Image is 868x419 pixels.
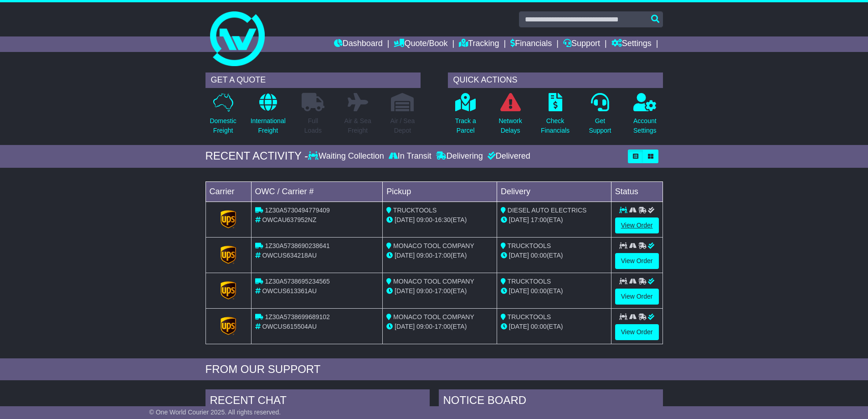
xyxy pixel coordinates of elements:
span: [DATE] [395,216,415,223]
p: Air / Sea Depot [390,116,415,135]
span: OWCUS615504AU [262,323,317,330]
span: TRUCKTOOLS [508,278,551,285]
a: View Order [615,253,659,269]
span: 17:00 [531,216,547,223]
span: 16:30 [435,216,451,223]
span: OWCUS613361AU [262,287,317,295]
span: 1Z30A5738690238641 [265,242,329,249]
p: Network Delays [498,116,522,135]
span: OWCAU637952NZ [262,216,316,223]
div: - (ETA) [386,286,493,296]
td: Delivery [497,181,611,202]
a: View Order [615,289,659,305]
a: Dashboard [334,36,383,52]
a: Financials [510,36,552,52]
div: - (ETA) [386,322,493,331]
div: (ETA) [501,251,607,260]
td: Carrier [205,181,251,202]
p: Domestic Freight [210,116,236,135]
span: 00:00 [531,252,547,259]
td: Status [611,181,663,202]
a: Track aParcel [455,93,477,140]
span: MONACO TOOL COMPANY [393,278,474,285]
p: Air & Sea Freight [344,116,371,135]
a: CheckFinancials [540,93,570,140]
span: OWCUS634218AU [262,252,317,259]
span: TRUCKTOOLS [508,242,551,249]
span: [DATE] [395,287,415,295]
p: Get Support [589,116,611,135]
span: 09:00 [416,287,432,295]
div: Delivered [485,151,530,161]
span: [DATE] [395,323,415,330]
p: Check Financials [541,116,570,135]
span: 17:00 [435,323,451,330]
span: 17:00 [435,252,451,259]
a: Settings [611,36,652,52]
a: DomesticFreight [209,93,236,140]
td: OWC / Carrier # [251,181,383,202]
span: MONACO TOOL COMPANY [393,313,474,321]
a: NetworkDelays [498,93,522,140]
div: RECENT ACTIVITY - [205,150,308,163]
a: Support [563,36,600,52]
div: - (ETA) [386,251,493,260]
a: Quote/Book [394,36,447,52]
div: NOTICE BOARD [439,389,663,414]
div: GET A QUOTE [205,72,421,88]
span: © One World Courier 2025. All rights reserved. [149,409,281,416]
div: Waiting Collection [308,151,386,161]
span: TRUCKTOOLS [393,207,437,214]
span: DIESEL AUTO ELECTRICS [508,207,587,214]
span: 1Z30A5738699689102 [265,313,329,321]
span: [DATE] [395,252,415,259]
div: Delivering [434,151,485,161]
p: Account Settings [633,116,657,135]
td: Pickup [383,181,497,202]
div: FROM OUR SUPPORT [205,363,663,376]
span: 17:00 [435,287,451,295]
p: Full Loads [302,116,324,135]
a: AccountSettings [633,93,657,140]
span: 00:00 [531,323,547,330]
span: TRUCKTOOLS [508,313,551,321]
img: GetCarrierServiceLogo [221,281,236,300]
a: GetSupport [588,93,611,140]
span: [DATE] [509,287,529,295]
img: GetCarrierServiceLogo [221,246,236,264]
span: 09:00 [416,216,432,223]
a: View Order [615,217,659,233]
img: GetCarrierServiceLogo [221,317,236,335]
span: 1Z30A5730494779409 [265,207,329,214]
a: Tracking [459,36,499,52]
span: 09:00 [416,323,432,330]
span: 1Z30A5738695234565 [265,278,329,285]
span: [DATE] [509,216,529,223]
span: 00:00 [531,287,547,295]
a: InternationalFreight [250,93,286,140]
p: International Freight [251,116,286,135]
span: [DATE] [509,323,529,330]
p: Track a Parcel [455,116,476,135]
span: MONACO TOOL COMPANY [393,242,474,249]
div: (ETA) [501,286,607,296]
span: 09:00 [416,252,432,259]
img: GetCarrierServiceLogo [221,210,236,228]
div: - (ETA) [386,215,493,225]
span: [DATE] [509,252,529,259]
a: View Order [615,324,659,340]
div: (ETA) [501,215,607,225]
div: In Transit [386,151,434,161]
div: RECENT CHAT [205,389,430,414]
div: QUICK ACTIONS [448,72,663,88]
div: (ETA) [501,322,607,331]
